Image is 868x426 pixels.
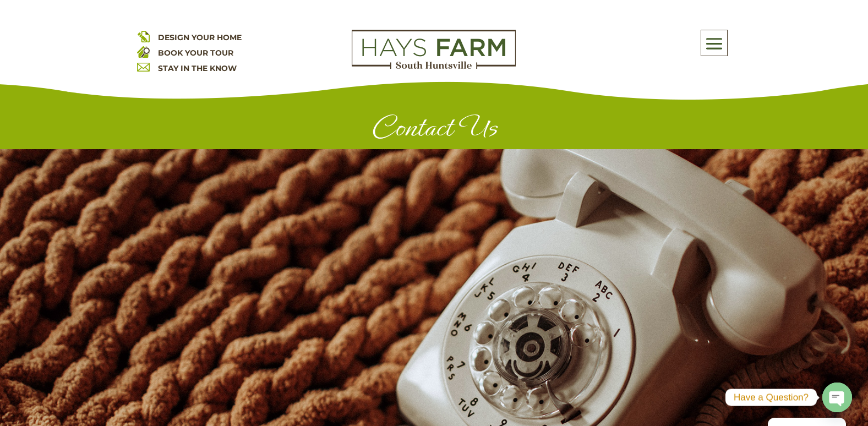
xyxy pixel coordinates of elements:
img: Logo [352,30,516,69]
h1: Contact Us [137,111,731,149]
a: BOOK YOUR TOUR [158,48,233,58]
img: book your home tour [137,45,150,58]
a: STAY IN THE KNOW [158,63,237,73]
a: hays farm homes huntsville development [352,62,516,72]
